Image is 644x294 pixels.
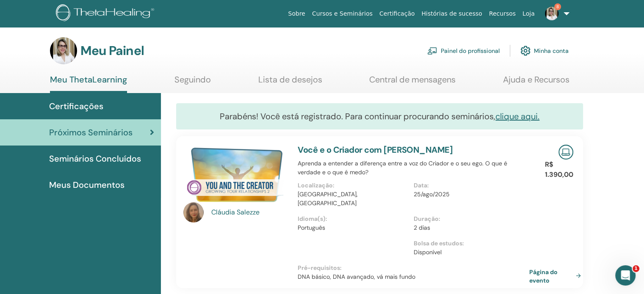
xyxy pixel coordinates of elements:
a: Loja [519,6,538,22]
font: Sobre [288,10,305,17]
font: Data [414,181,427,189]
font: : [340,264,342,272]
img: Você e o Criador [183,145,287,205]
font: : [439,215,440,223]
font: 1 [634,266,638,271]
font: Painel do profissional [441,47,500,55]
font: : [427,181,429,189]
font: Lista de desejos [258,74,322,85]
img: default.jpg [50,37,77,64]
a: Cláudia Salezze [211,207,290,217]
font: Próximos Seminários [49,127,133,138]
font: [GEOGRAPHIC_DATA], [GEOGRAPHIC_DATA] [298,190,358,207]
font: Meu ThetaLearning [50,74,127,85]
font: Certificações [49,101,103,112]
a: Histórias de sucesso [418,6,485,22]
font: Duração [414,215,439,223]
font: : [333,181,334,189]
img: Seminário Online ao Vivo [558,145,573,159]
a: Central de mensagens [369,74,456,91]
font: : [462,239,464,247]
font: Seguindo [174,74,211,85]
font: Central de mensagens [369,74,456,85]
font: Parabéns! Você está registrado. Para continuar procurando seminários, [220,111,495,122]
font: R$ 1.390,00 [545,160,573,179]
font: Ajuda e Recursos [503,74,569,85]
font: Página do evento [529,268,558,284]
font: Seminários Concluídos [49,153,141,164]
a: Lista de desejos [258,74,322,91]
a: Recursos [486,6,519,22]
font: Meus Documentos [49,179,124,190]
a: Minha conta [520,41,569,60]
font: Recursos [489,10,516,17]
font: Localização [298,181,333,189]
font: Idioma(s) [298,215,326,223]
a: Meu ThetaLearning [50,74,127,93]
font: Bolsa de estudos [414,239,462,247]
a: Você e o Criador com [PERSON_NAME] [298,144,453,155]
a: Página do evento [529,267,584,284]
font: Certificação [379,10,415,17]
img: logo.png [56,4,157,23]
img: chalkboard-teacher.svg [427,47,437,55]
font: Loja [522,10,535,17]
font: : [326,215,327,223]
font: Pré-requisitos [298,264,340,272]
font: DNA básico, DNA avançado, vá mais fundo [298,273,415,280]
font: 25/ago/2025 [414,190,450,198]
a: Ajuda e Recursos [503,74,569,91]
font: 2 dias [414,224,430,231]
font: Salezze [237,208,260,217]
img: cog.svg [520,44,531,58]
font: Português [298,224,325,231]
font: Disponível [414,248,442,256]
font: Cursos e Seminários [312,10,373,17]
img: default.jpg [183,202,204,223]
iframe: Chat ao vivo do Intercom [615,265,636,286]
a: clique aqui. [495,111,539,122]
font: Aprenda a entender a diferença entre a voz do Criador e o seu ego. O que é verdade e o que é medo? [298,159,507,176]
font: Cláudia [211,208,235,217]
font: Minha conta [534,47,569,55]
font: Histórias de sucesso [421,10,482,17]
font: 8 [556,4,559,9]
img: default.jpg [545,7,558,20]
a: Painel do profissional [427,41,500,60]
font: Meu Painel [80,42,144,59]
a: Cursos e Seminários [309,6,376,22]
a: Certificação [376,6,418,22]
a: Seguindo [174,74,211,91]
a: Sobre [285,6,308,22]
